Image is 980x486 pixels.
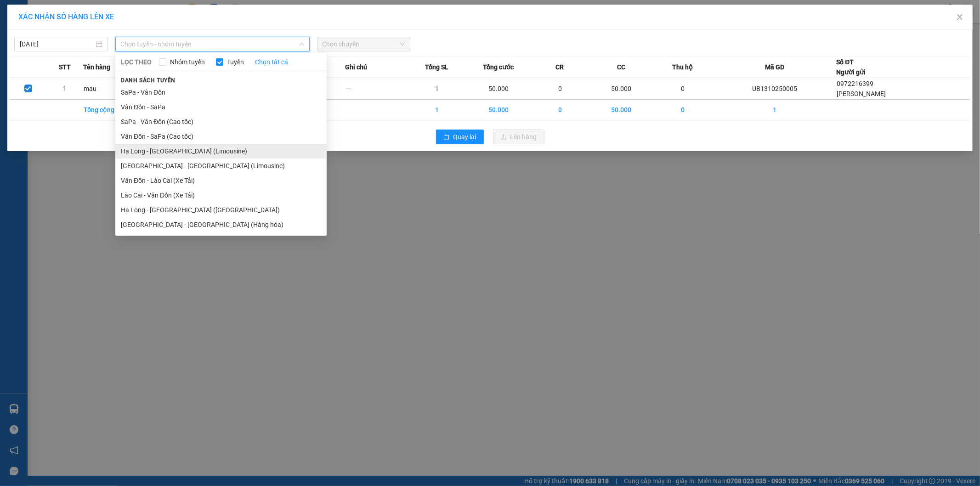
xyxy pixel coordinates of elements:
[591,100,652,120] td: 50.000
[223,57,248,67] span: Tuyến
[121,37,304,51] span: Chọn tuyến - nhóm tuyến
[483,62,514,72] span: Tổng cước
[652,78,714,100] td: 0
[323,37,405,51] span: Chọn chuyến
[59,62,71,72] span: STT
[672,62,693,72] span: Thu hộ
[18,12,114,21] span: XÁC NHẬN SỐ HÀNG LÊN XE
[425,62,448,72] span: Tổng SL
[407,78,468,100] td: 1
[83,62,110,72] span: Tên hàng
[115,100,327,114] li: Vân Đồn - SaPa
[115,129,327,144] li: Vân Đồn - SaPa (Cao tốc)
[83,100,145,120] td: Tổng cộng
[529,78,591,100] td: 0
[529,100,591,120] td: 0
[947,5,973,30] button: Close
[46,78,83,100] td: 1
[714,100,836,120] td: 1
[255,57,288,67] a: Chọn tất cả
[453,132,476,142] span: Quay lại
[345,62,367,72] span: Ghi chú
[555,62,564,72] span: CR
[836,57,866,77] div: Số ĐT Người gửi
[468,78,529,100] td: 50.000
[591,78,652,100] td: 50.000
[115,217,327,232] li: [GEOGRAPHIC_DATA] - [GEOGRAPHIC_DATA] (Hàng hóa)
[115,76,181,85] span: Danh sách tuyến
[493,130,544,144] button: uploadLên hàng
[115,158,327,173] li: [GEOGRAPHIC_DATA] - [GEOGRAPHIC_DATA] (Limousine)
[837,80,873,87] span: 0972216399
[83,78,145,100] td: mau
[436,130,484,144] button: rollbackQuay lại
[115,114,327,129] li: SaPa - Vân Đồn (Cao tốc)
[345,78,407,100] td: ---
[714,78,836,100] td: UB1310250005
[956,13,963,21] span: close
[765,62,784,72] span: Mã GD
[837,90,886,97] span: [PERSON_NAME]
[121,57,152,67] span: LỌC THEO
[443,134,450,141] span: rollback
[166,57,209,67] span: Nhóm tuyến
[617,62,625,72] span: CC
[299,41,305,47] span: down
[115,173,327,188] li: Vân Đồn - Lào Cai (Xe Tải)
[20,39,94,49] input: 13/10/2025
[115,188,327,203] li: Lào Cai - Vân Đồn (Xe Tải)
[407,100,468,120] td: 1
[115,144,327,158] li: Hạ Long - [GEOGRAPHIC_DATA] (Limousine)
[468,100,529,120] td: 50.000
[115,203,327,217] li: Hạ Long - [GEOGRAPHIC_DATA] ([GEOGRAPHIC_DATA])
[652,100,714,120] td: 0
[115,85,327,100] li: SaPa - Vân Đồn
